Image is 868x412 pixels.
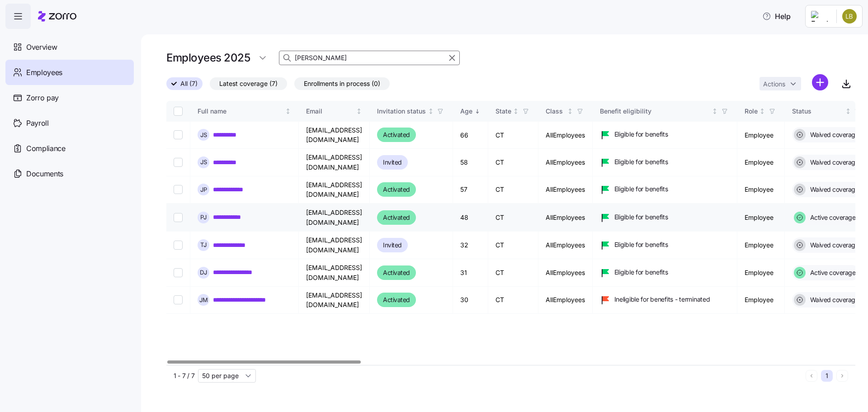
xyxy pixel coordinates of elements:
[200,242,207,248] span: T J
[285,108,291,114] div: Not sorted
[174,107,183,116] input: Select all records
[513,108,519,114] div: Not sorted
[370,101,453,122] th: Invitation statusNot sorted
[453,149,488,176] td: 58
[5,60,134,85] a: Employees
[812,74,828,90] svg: add icon
[488,176,538,204] td: CT
[712,108,718,114] div: Not sorted
[383,294,410,305] span: Activated
[453,176,488,204] td: 57
[200,187,207,193] span: J P
[198,106,283,116] div: Full name
[299,149,370,176] td: [EMAIL_ADDRESS][DOMAIN_NAME]
[538,287,593,314] td: AllEmployees
[737,232,785,259] td: Employee
[174,295,183,304] input: Select record 7
[200,214,207,220] span: P J
[538,149,593,176] td: AllEmployees
[304,78,380,90] span: Enrollments in process (0)
[614,130,668,139] span: Eligible for benefits
[453,232,488,259] td: 32
[453,287,488,314] td: 30
[811,11,829,22] img: Employer logo
[488,204,538,232] td: CT
[200,270,207,275] span: D J
[737,122,785,149] td: Employee
[174,158,183,167] input: Select record 2
[538,259,593,287] td: AllEmployees
[174,371,194,380] span: 1 - 7 / 7
[299,287,370,314] td: [EMAIL_ADDRESS][DOMAIN_NAME]
[737,287,785,314] td: Employee
[488,101,538,122] th: StateNot sorted
[759,77,801,90] button: Actions
[755,7,798,25] button: Help
[5,136,134,161] a: Compliance
[614,240,668,249] span: Eligible for benefits
[5,85,134,110] a: Zorro pay
[180,78,198,90] span: All (7)
[614,185,668,194] span: Eligible for benefits
[5,34,134,60] a: Overview
[453,101,488,122] th: AgeSorted descending
[460,106,472,116] div: Age
[614,268,668,277] span: Eligible for benefits
[737,204,785,232] td: Employee
[737,259,785,287] td: Employee
[174,241,183,250] input: Select record 5
[299,101,370,122] th: EmailNot sorted
[299,204,370,232] td: [EMAIL_ADDRESS][DOMAIN_NAME]
[26,143,66,154] span: Compliance
[26,42,57,53] span: Overview
[299,232,370,259] td: [EMAIL_ADDRESS][DOMAIN_NAME]
[745,106,758,116] div: Role
[26,168,63,180] span: Documents
[428,108,434,114] div: Not sorted
[614,213,668,222] span: Eligible for benefits
[546,106,566,116] div: Class
[538,122,593,149] td: AllEmployees
[538,204,593,232] td: AllEmployees
[807,295,859,304] span: Waived coverage
[821,370,833,382] button: 1
[26,67,62,78] span: Employees
[763,81,785,87] span: Actions
[845,108,851,114] div: Not sorted
[174,268,183,277] input: Select record 6
[488,149,538,176] td: CT
[762,11,791,22] span: Help
[614,295,710,304] span: Ineligible for benefits - terminated
[299,122,370,149] td: [EMAIL_ADDRESS][DOMAIN_NAME]
[836,370,848,382] button: Next page
[383,184,410,195] span: Activated
[356,108,362,114] div: Not sorted
[5,110,134,136] a: Payroll
[792,106,844,116] div: Status
[807,213,856,222] span: Active coverage
[166,51,250,65] h1: Employees 2025
[26,118,49,129] span: Payroll
[174,130,183,139] input: Select record 1
[600,106,710,116] div: Benefit eligibility
[806,370,817,382] button: Previous page
[737,176,785,204] td: Employee
[474,108,481,114] div: Sorted descending
[488,122,538,149] td: CT
[453,122,488,149] td: 66
[383,212,410,223] span: Activated
[807,158,859,167] span: Waived coverage
[453,204,488,232] td: 48
[453,259,488,287] td: 31
[200,159,207,165] span: J S
[279,51,460,65] input: Search Employees
[488,232,538,259] td: CT
[200,132,207,138] span: J S
[383,129,410,140] span: Activated
[5,161,134,186] a: Documents
[538,232,593,259] td: AllEmployees
[306,106,354,116] div: Email
[737,101,785,122] th: RoleNot sorted
[538,176,593,204] td: AllEmployees
[299,259,370,287] td: [EMAIL_ADDRESS][DOMAIN_NAME]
